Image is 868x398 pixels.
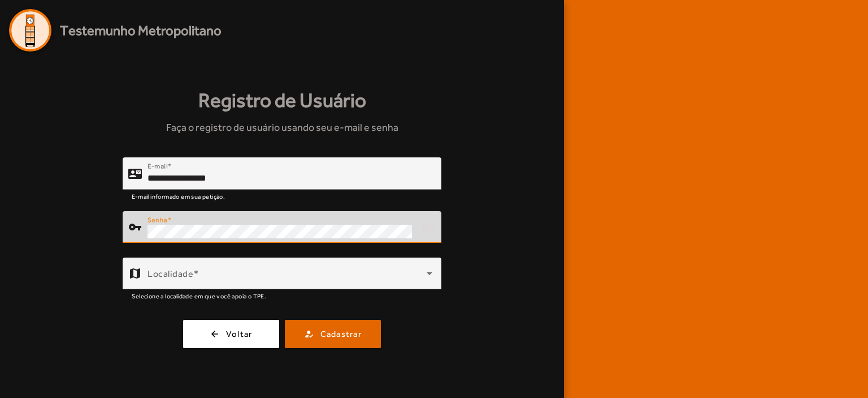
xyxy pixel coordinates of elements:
[285,320,381,348] button: Cadastrar
[132,289,266,302] mat-hint: Selecione a localidade em que você apoia o TPE.
[60,20,222,41] span: Testemunho Metropolitano
[183,320,279,348] button: Voltar
[320,328,362,341] span: Cadastrar
[226,328,253,341] span: Voltar
[147,162,167,170] mat-label: E-mail
[147,268,193,279] mat-label: Localidade
[132,190,225,202] mat-hint: E-mail informado em sua petição.
[9,9,51,52] img: Logo Agenda
[166,119,398,135] span: Faça o registro de usuário usando seu e-mail e senha
[147,216,167,224] mat-label: Senha
[128,167,142,181] mat-icon: contact_mail
[128,220,142,234] mat-icon: vpn_key
[128,267,142,280] mat-icon: map
[414,213,441,241] mat-icon: visibility_off
[198,85,366,115] strong: Registro de Usuário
